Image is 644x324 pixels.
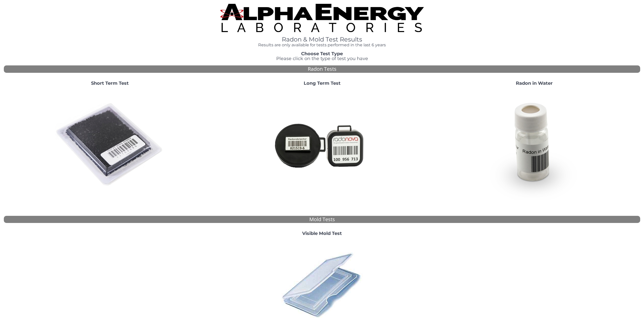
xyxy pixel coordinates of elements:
[91,80,129,86] strong: Short Term Test
[304,80,341,86] strong: Long Term Test
[4,65,640,73] div: Radon Tests
[195,43,449,47] h4: Results are only available for tests performed in the last 6 years
[195,36,449,43] h1: Radon & Mold Test Results
[276,56,368,61] span: Please click on the type of test you have
[302,231,342,236] strong: Visible Mold Test
[4,216,640,223] div: Mold Tests
[516,80,553,86] strong: Radon in Water
[267,90,377,200] img: Radtrak2vsRadtrak3.jpg
[55,90,165,200] img: ShortTerm.jpg
[479,90,589,200] img: RadoninWater.jpg
[220,4,424,32] img: TightCrop.jpg
[301,51,343,57] strong: Choose Test Type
